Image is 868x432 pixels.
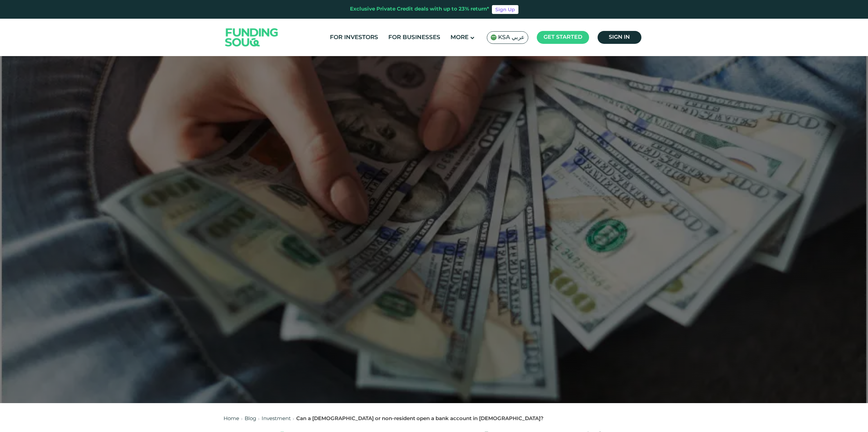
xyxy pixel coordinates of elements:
img: Logo [218,20,285,55]
a: Sign Up [492,5,518,14]
span: Sign in [609,35,630,40]
a: Sign in [598,31,641,44]
a: Home [224,416,239,421]
a: Blog [245,416,256,421]
a: For Investors [328,32,380,43]
div: Can a [DEMOGRAPHIC_DATA] or non-resident open a bank account in [DEMOGRAPHIC_DATA]? [296,415,544,423]
span: Get started [544,35,582,40]
a: For Businesses [387,32,442,43]
a: Investment [262,416,291,421]
span: More [450,35,468,40]
div: Exclusive Private Credit deals with up to 23% return* [350,5,489,13]
img: SA Flag [491,34,497,40]
span: KSA عربي [498,34,525,41]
